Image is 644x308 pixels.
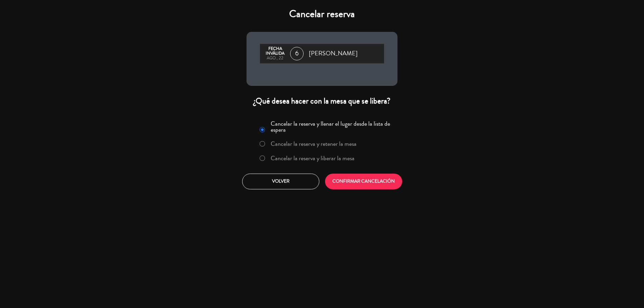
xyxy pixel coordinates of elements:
div: ¿Qué desea hacer con la mesa que se libera? [247,96,397,106]
div: Fecha inválida [263,47,287,56]
button: Volver [242,174,319,189]
button: CONFIRMAR CANCELACIÓN [325,174,402,189]
label: Cancelar la reserva y liberar la mesa [271,155,355,161]
label: Cancelar la reserva y retener la mesa [271,141,357,147]
div: ago., 22 [263,56,287,61]
label: Cancelar la reserva y llenar el lugar desde la lista de espera [271,121,393,133]
span: 6 [290,47,304,60]
span: [PERSON_NAME] [309,49,358,59]
h4: Cancelar reserva [247,8,397,20]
